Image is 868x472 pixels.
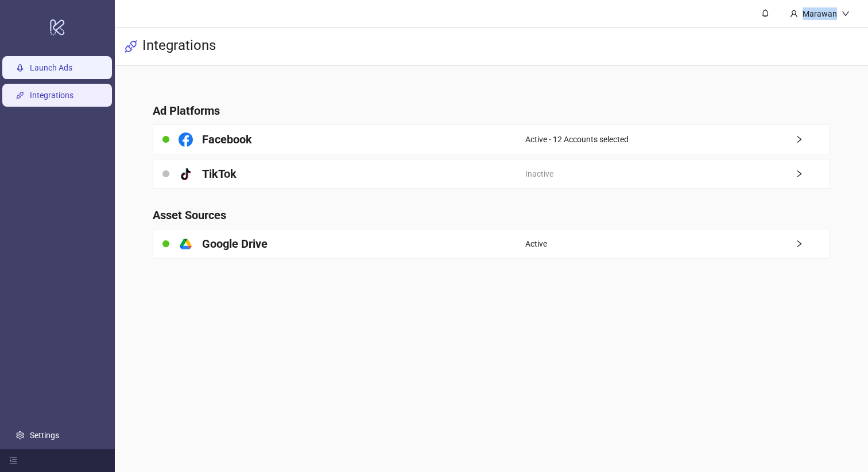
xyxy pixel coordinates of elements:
span: bell [761,9,769,17]
a: Google DriveActiveright [153,229,830,259]
span: menu-fold [9,457,17,465]
span: right [795,170,830,178]
span: right [795,240,830,248]
span: user [790,10,798,18]
span: down [842,10,850,18]
span: Inactive [525,167,553,180]
a: Settings [30,431,59,440]
a: FacebookActive - 12 Accounts selectedright [153,124,830,154]
h4: TikTok [202,166,237,182]
span: Active [525,237,547,250]
h4: Google Drive [202,236,268,252]
h3: Integrations [142,37,216,56]
span: api [124,40,138,53]
a: Integrations [30,91,73,100]
h4: Facebook [202,131,252,147]
a: Launch Ads [30,63,72,72]
span: Active - 12 Accounts selected [525,133,629,146]
div: Marawan [798,7,842,20]
h4: Asset Sources [153,207,830,223]
a: TikTokInactiveright [153,159,830,189]
h4: Ad Platforms [153,103,830,119]
span: right [795,135,830,143]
